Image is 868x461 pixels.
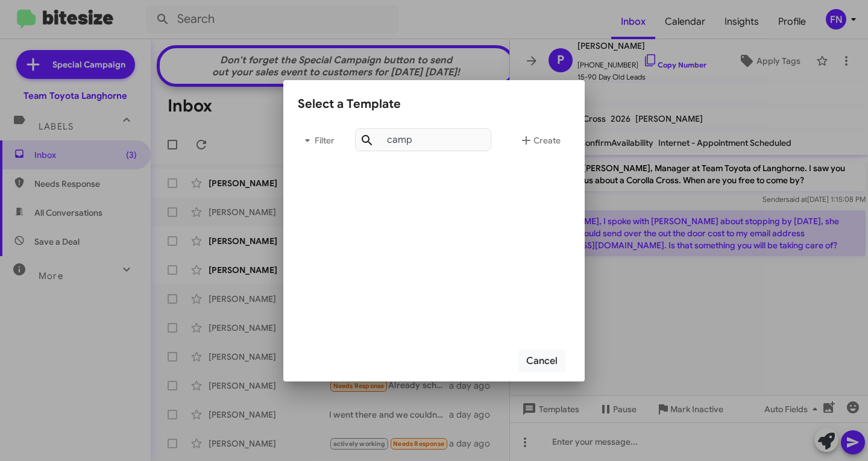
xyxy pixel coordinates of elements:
button: Filter [298,126,336,155]
button: Cancel [518,350,565,372]
span: Filter [298,130,336,151]
div: Select a Template [298,95,570,114]
button: Create [509,126,570,155]
span: Create [519,130,561,151]
input: Search [355,128,491,151]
